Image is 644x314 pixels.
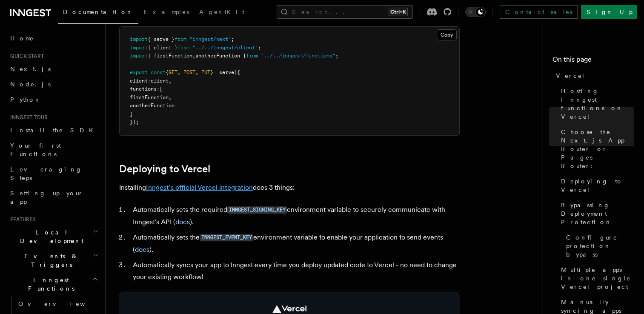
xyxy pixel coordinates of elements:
[234,69,240,75] span: ({
[199,9,244,15] span: AgentKit
[169,78,172,84] span: ,
[18,300,106,307] span: Overview
[130,259,460,283] li: Automatically syncs your app to Inngest every time you deploy updated code to Vercel - no need to...
[130,45,148,51] span: import
[10,66,51,72] span: Next.js
[189,36,231,42] span: "inngest/next"
[200,233,253,241] a: INNGEST_EVENT_KEY
[335,53,338,59] span: ;
[10,166,82,181] span: Leveraging Steps
[10,96,41,103] span: Python
[561,201,634,226] span: Bypassing Deployment Protection
[130,69,148,75] span: export
[558,197,634,230] a: Bypassing Deployment Protection
[119,163,210,175] a: Deploying to Vercel
[558,262,634,294] a: Multiple apps in one single Vercel project
[552,68,634,83] a: Vercel
[195,69,198,75] span: ,
[15,296,100,311] a: Overview
[192,53,195,59] span: ,
[10,142,61,157] span: Your first Functions
[581,5,637,19] a: Sign Up
[561,128,634,170] span: Choose the Next.js App Router or Pages Router:
[213,69,216,75] span: =
[465,7,486,17] button: Toggle dark mode
[130,36,148,42] span: import
[138,3,194,23] a: Examples
[169,69,177,75] span: GET
[7,53,44,60] span: Quick start
[7,252,93,269] span: Events & Triggers
[7,216,35,223] span: Features
[151,69,166,75] span: const
[143,9,189,15] span: Examples
[552,54,634,68] h4: On this page
[7,61,100,77] a: Next.js
[146,183,253,191] a: Inngest's official Vercel integration
[166,69,169,75] span: {
[7,92,100,107] a: Python
[194,3,249,23] a: AgentKit
[10,127,98,134] span: Install the SDK
[7,138,100,162] a: Your first Functions
[130,231,460,256] li: Automatically sets the environment variable to enable your application to send events ( ).
[169,94,172,100] span: ,
[277,5,413,19] button: Search...Ctrl+K
[556,71,585,80] span: Vercel
[119,182,460,194] p: Installing does 3 things:
[10,190,83,205] span: Setting up your app
[261,53,335,59] span: "../../inngest/functions"
[7,77,100,92] a: Node.js
[130,204,460,228] li: Automatically sets the required environment variable to securely communicate with Inngest's API ( ).
[148,45,177,51] span: { client }
[563,230,634,262] a: Configure protection bypass
[389,8,408,16] kbd: Ctrl+K
[7,276,92,293] span: Inngest Functions
[561,177,634,194] span: Deploying to Vercel
[7,272,100,296] button: Inngest Functions
[148,36,175,42] span: { serve }
[7,225,100,248] button: Local Development
[210,69,213,75] span: }
[231,36,234,42] span: ;
[7,186,100,209] a: Setting up your app
[157,86,160,92] span: :
[130,119,139,125] span: });
[130,103,175,108] span: anotherFunction
[148,53,192,59] span: { firstFunction
[201,69,210,75] span: PUT
[558,83,634,124] a: Hosting Inngest functions on Vercel
[246,53,258,59] span: from
[10,34,34,43] span: Home
[437,29,457,40] button: Copy
[175,218,190,226] a: docs
[566,233,634,259] span: Configure protection bypass
[7,162,100,186] a: Leveraging Steps
[192,45,258,51] span: "../../inngest/client"
[177,69,180,75] span: ,
[7,31,100,46] a: Home
[10,81,51,88] span: Node.js
[175,36,186,42] span: from
[130,111,133,117] span: ]
[130,86,157,92] span: functions
[177,45,189,51] span: from
[500,5,578,19] a: Contact sales
[195,53,246,59] span: anotherFunction }
[151,78,169,84] span: client
[148,78,151,84] span: :
[561,265,634,291] span: Multiple apps in one single Vercel project
[7,248,100,272] button: Events & Triggers
[135,245,149,254] a: docs
[227,206,287,214] a: INNGEST_SIGNING_KEY
[130,53,148,59] span: import
[7,123,100,138] a: Install the SDK
[183,69,195,75] span: POST
[227,206,287,214] code: INNGEST_SIGNING_KEY
[219,69,234,75] span: serve
[558,174,634,197] a: Deploying to Vercel
[7,228,93,245] span: Local Development
[561,87,634,121] span: Hosting Inngest functions on Vercel
[258,45,261,51] span: ;
[58,3,138,24] a: Documentation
